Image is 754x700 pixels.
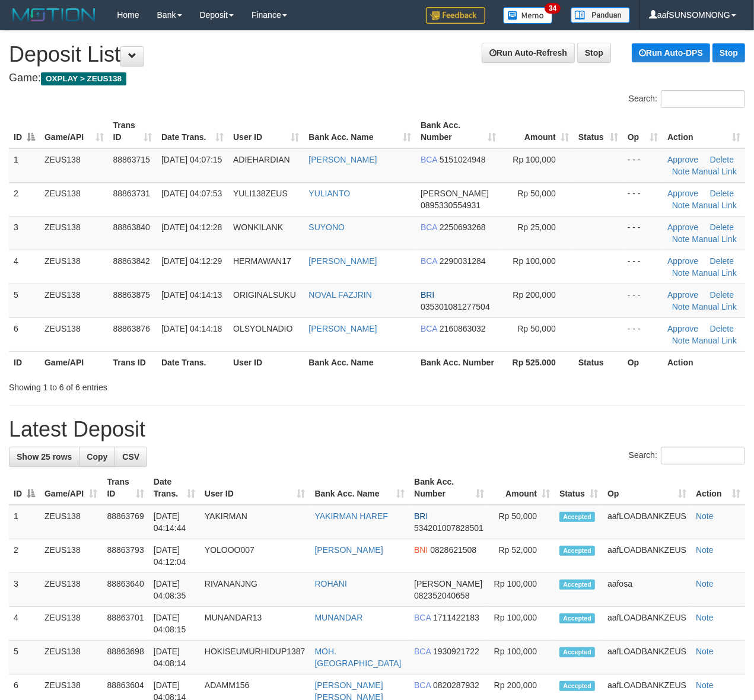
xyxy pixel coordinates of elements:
a: Manual Link [692,268,737,278]
th: User ID [228,351,304,373]
span: Accepted [559,580,595,590]
span: [DATE] 04:07:53 [161,189,222,198]
td: aafLOADBANKZEUS [603,539,691,573]
th: Date Trans. [157,351,228,373]
a: Delete [710,155,734,164]
label: Search: [629,90,745,108]
span: 88863715 [113,155,150,164]
span: Accepted [559,647,595,657]
span: Copy 035301081277504 to clipboard [421,302,490,311]
th: Date Trans.: activate to sort column ascending [149,471,200,505]
span: HERMAWAN17 [233,256,291,266]
span: OXPLAY > ZEUS138 [41,72,126,85]
td: 5 [9,641,40,674]
td: [DATE] 04:12:04 [149,539,200,573]
td: aafosa [603,573,691,607]
td: - - - [623,182,663,216]
th: Action: activate to sort column ascending [691,471,745,505]
span: Accepted [559,613,595,623]
th: Bank Acc. Name [304,351,416,373]
th: Amount: activate to sort column ascending [501,114,574,148]
td: 4 [9,607,40,641]
td: ZEUS138 [40,148,109,183]
a: Approve [667,189,698,198]
span: BCA [421,256,437,266]
td: [DATE] 04:08:14 [149,641,200,674]
td: 88863640 [102,573,148,607]
a: Manual Link [692,201,737,210]
span: YULI138ZEUS [233,189,288,198]
th: Op: activate to sort column ascending [603,471,691,505]
th: Trans ID: activate to sort column ascending [102,471,148,505]
td: ZEUS138 [40,607,102,641]
td: 2 [9,539,40,573]
h1: Deposit List [9,43,745,66]
a: Copy [79,447,115,467]
a: ROHANI [315,579,347,588]
a: Delete [710,222,734,232]
a: Approve [667,155,698,164]
a: [PERSON_NAME] [315,545,383,555]
td: RIVANANJNG [200,573,310,607]
a: Manual Link [692,336,737,345]
span: BRI [421,290,434,300]
td: 88863793 [102,539,148,573]
th: ID: activate to sort column descending [9,114,40,148]
td: 1 [9,148,40,183]
th: ID [9,351,40,373]
span: 88863840 [113,222,150,232]
span: [DATE] 04:12:29 [161,256,222,266]
td: Rp 50,000 [489,505,555,539]
h1: Latest Deposit [9,418,745,441]
span: Copy 0820287932 to clipboard [433,680,479,690]
span: Rp 200,000 [513,290,556,300]
img: Feedback.jpg [426,7,485,24]
span: Rp 100,000 [513,256,556,266]
a: Approve [667,222,698,232]
td: - - - [623,216,663,250]
td: 4 [9,250,40,284]
span: Copy 082352040658 to clipboard [414,591,469,600]
a: Note [672,336,690,345]
a: YAKIRMAN HAREF [315,511,388,521]
span: 88863842 [113,256,150,266]
td: - - - [623,317,663,351]
a: SUYONO [308,222,345,232]
span: [DATE] 04:14:18 [161,324,222,333]
a: Note [672,234,690,244]
td: ZEUS138 [40,284,109,317]
td: Rp 100,000 [489,641,555,674]
td: 3 [9,216,40,250]
span: Copy 1711422183 to clipboard [433,613,479,622]
td: 2 [9,182,40,216]
span: ORIGINALSUKU [233,290,296,300]
span: Accepted [559,546,595,556]
a: Show 25 rows [9,447,79,467]
th: Bank Acc. Name: activate to sort column ascending [310,471,410,505]
th: Op: activate to sort column ascending [623,114,663,148]
span: BCA [421,155,437,164]
h4: Game: [9,72,745,84]
th: Game/API: activate to sort column ascending [40,471,102,505]
td: aafLOADBANKZEUS [603,505,691,539]
a: CSV [114,447,147,467]
span: Rp 100,000 [513,155,556,164]
td: HOKISEUMURHIDUP1387 [200,641,310,674]
a: Run Auto-DPS [632,43,710,62]
th: Trans ID [109,351,157,373]
span: WONKILANK [233,222,283,232]
a: Note [672,167,690,176]
a: Delete [710,256,734,266]
span: 88863875 [113,290,150,300]
span: Copy 1930921722 to clipboard [433,647,479,656]
a: Delete [710,324,734,333]
span: Copy 0828621508 to clipboard [430,545,476,555]
th: ID: activate to sort column descending [9,471,40,505]
a: NOVAL FAZJRIN [308,290,372,300]
td: Rp 100,000 [489,607,555,641]
span: Rp 50,000 [517,189,556,198]
a: Run Auto-Refresh [482,43,575,63]
a: Manual Link [692,302,737,311]
th: User ID: activate to sort column ascending [200,471,310,505]
th: Amount: activate to sort column ascending [489,471,555,505]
